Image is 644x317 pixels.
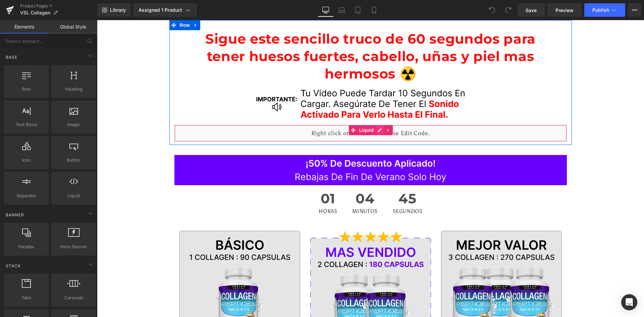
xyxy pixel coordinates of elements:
button: Publish [584,3,625,17]
a: Preview [547,3,582,17]
span: Parallax [6,243,47,250]
button: Redo [501,3,515,17]
span: Button [53,157,94,164]
span: Horas [222,189,240,194]
span: 45 [296,172,325,189]
span: Library [110,7,126,13]
span: Minutos [255,189,281,194]
button: Undo [485,3,499,17]
div: Open Intercom Messenger [621,294,637,310]
span: Stack [5,263,21,269]
span: Liquid [261,105,279,115]
span: Carousel [53,294,94,301]
span: Sigue este sencillo truco de 60 segundos para tener [108,10,439,44]
span: huesos fuertes, cabello, uñas y piel mas hermosos ☢️ [152,28,437,62]
a: Global Style [49,20,97,34]
a: Mobile [366,3,382,17]
span: 01 [222,172,240,189]
span: Segundos [296,189,325,194]
span: Separator [6,192,47,199]
a: Expand / Collapse [287,105,296,115]
span: Banner [5,212,25,218]
span: Liquid [53,192,94,199]
span: 04 [255,172,281,189]
span: Tabs [6,294,47,301]
span: Hero Banner [53,243,94,250]
span: Text Block [6,121,47,128]
span: Heading [53,86,94,93]
span: Save [526,7,537,14]
span: Preview [555,7,574,14]
button: More [628,3,641,17]
a: Product Pages [20,3,97,9]
span: Base [5,54,18,60]
div: Assigned 1 Product [139,7,192,13]
a: Laptop [334,3,350,17]
span: Row [6,86,47,93]
span: Icon [6,157,47,164]
span: Publish [592,7,609,13]
a: New Library [97,3,130,17]
span: VSL Collagen [20,10,50,15]
a: Desktop [318,3,334,17]
a: Tablet [350,3,366,17]
span: Image [53,121,94,128]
